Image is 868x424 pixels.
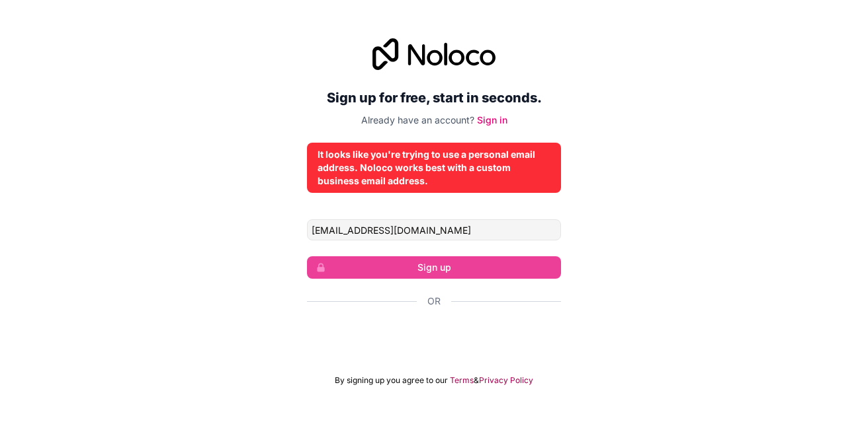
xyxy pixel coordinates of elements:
iframe: በGoogle አዝራር ይግቡ [300,322,568,351]
a: Sign in [477,114,507,125]
input: Email address [307,219,561,240]
span: Or [427,295,441,308]
span: & [474,375,479,386]
a: Privacy Policy [479,375,533,386]
span: By signing up you agree to our [335,375,448,386]
div: It looks like you're trying to use a personal email address. Noloco works best with a custom busi... [318,148,550,188]
a: Terms [450,375,474,386]
h2: Sign up for free, start in seconds. [307,86,561,110]
span: Already have an account? [361,114,474,125]
button: Sign up [307,256,561,279]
